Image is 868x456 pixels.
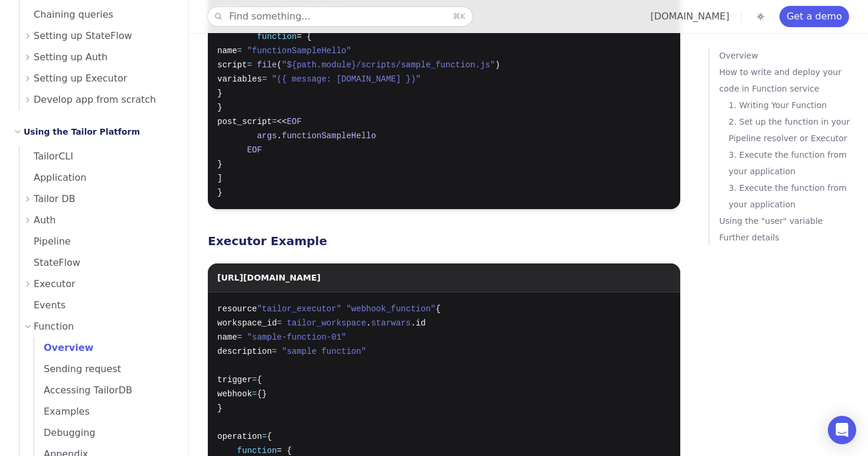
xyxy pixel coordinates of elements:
[247,60,252,70] span: =
[257,131,277,141] span: args
[24,125,140,139] h2: Using the Tailor Platform
[262,432,267,441] span: =
[729,113,863,146] a: 2. Set up the function in your Pipeline resolver or Executor
[217,403,222,413] span: }
[267,432,272,441] span: {
[34,363,121,374] span: Sending request
[34,380,174,401] a: Accessing TailorDB
[277,318,282,328] span: =
[34,406,90,417] span: Examples
[19,236,71,247] span: Pipeline
[252,389,257,399] span: =
[411,318,426,328] span: .id
[247,46,351,56] span: "functionSampleHello"
[217,263,321,285] h3: [URL][DOMAIN_NAME]
[247,145,262,155] span: EOF
[296,32,311,41] span: = {
[217,159,222,169] span: }
[217,46,237,56] span: name
[208,233,680,249] h4: Executor Example
[729,146,863,180] a: 3. Execute the function from your application
[34,49,107,66] span: Setting up Auth
[272,74,420,84] span: "({ message: [DOMAIN_NAME] })"
[460,12,465,21] kbd: K
[247,333,346,342] span: "sample-function-01"
[217,375,252,385] span: trigger
[257,32,296,41] span: function
[217,389,252,399] span: webhook
[257,375,262,385] span: {
[257,389,267,399] span: {}
[277,60,282,70] span: (
[779,6,849,27] a: Get a demo
[719,213,863,229] p: Using the "user" variable
[452,12,460,21] kbd: ⌘
[34,70,127,87] span: Setting up Executor
[729,97,863,113] a: 1. Writing Your Function
[19,4,174,25] a: Chaining queries
[34,318,74,335] span: Function
[34,427,96,438] span: Debugging
[19,172,86,183] span: Application
[753,9,768,24] button: Toggle dark mode
[19,151,73,162] span: TailorCLI
[346,304,435,314] span: "webhook_function"
[208,7,472,26] button: Find something...⌘K
[19,295,174,316] a: Events
[34,342,93,353] span: Overview
[282,131,376,141] span: functionSampleHello
[19,231,174,252] a: Pipeline
[217,60,247,70] span: script
[277,117,287,126] span: <<
[272,347,276,356] span: =
[217,117,272,126] span: post_script
[287,318,366,328] span: tailor_workspace
[19,257,80,268] span: StateFlow
[19,146,174,167] a: TailorCLI
[272,117,276,126] span: =
[282,347,366,356] span: "sample function"
[34,92,156,108] span: Develop app from scratch
[217,318,277,328] span: workspace_id
[217,174,222,183] span: ]
[282,60,495,70] span: "${path.module}/scripts/sample_function.js"
[719,47,863,64] a: Overview
[217,347,272,356] span: description
[34,191,76,207] span: Tailor DB
[34,385,132,396] span: Accessing TailorDB
[217,74,262,84] span: variables
[19,299,66,311] span: Events
[287,117,302,126] span: EOF
[262,74,267,84] span: =
[217,103,222,112] span: }
[34,422,174,444] a: Debugging
[719,229,863,246] a: Further details
[277,131,282,141] span: .
[828,416,856,444] div: Open Intercom Messenger
[34,337,174,359] a: Overview
[19,9,113,20] span: Chaining queries
[252,375,257,385] span: =
[719,64,863,97] a: How to write and deploy your code in Function service
[436,304,440,314] span: {
[237,333,242,342] span: =
[217,432,262,441] span: operation
[237,46,242,56] span: =
[650,11,729,22] a: [DOMAIN_NAME]
[257,304,341,314] span: "tailor_executor"
[34,401,174,422] a: Examples
[495,60,500,70] span: )
[257,60,277,70] span: file
[371,318,410,328] span: starwars
[729,180,863,213] a: 3. Execute the function from your application
[19,167,174,188] a: Application
[217,89,222,98] span: }
[19,252,174,273] a: StateFlow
